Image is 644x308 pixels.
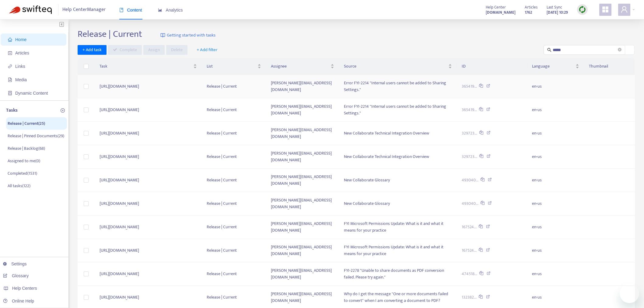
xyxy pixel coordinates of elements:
[344,103,446,117] span: Error FYI-2214 "Internal users cannot be added to Sharing Settings."
[525,9,532,16] strong: 1762
[119,8,142,12] span: Content
[15,77,27,82] span: Media
[8,78,12,82] span: file-image
[95,192,202,215] td: [URL][DOMAIN_NAME]
[527,145,584,169] td: en-us
[8,64,12,68] span: link
[462,107,477,113] span: 365419...
[95,169,202,192] td: [URL][DOMAIN_NAME]
[344,200,390,207] span: New Collaborate Glossary
[266,145,339,169] td: [PERSON_NAME][EMAIL_ADDRESS][DOMAIN_NAME]
[547,4,562,11] span: Last Sync
[166,45,187,55] button: Delete
[266,98,339,122] td: [PERSON_NAME][EMAIL_ADDRESS][DOMAIN_NAME]
[527,262,584,286] td: en-us
[95,98,202,122] td: [URL][DOMAIN_NAME]
[95,122,202,145] td: [URL][DOMAIN_NAME]
[266,262,339,286] td: [PERSON_NAME][EMAIL_ADDRESS][DOMAIN_NAME]
[6,107,18,114] p: Tasks
[462,224,477,230] span: 167524...
[527,215,584,239] td: en-us
[344,63,447,70] span: Source
[202,215,266,239] td: Release | Current
[202,58,266,75] th: List
[192,45,222,55] button: + Add filter
[160,33,165,38] img: image-link
[618,48,621,51] span: close-circle
[266,58,339,75] th: Assignee
[527,192,584,215] td: en-us
[579,6,586,13] img: sync.dc5367851b00ba804db3.png
[15,51,29,55] span: Articles
[95,75,202,98] td: [URL][DOMAIN_NAME]
[95,215,202,239] td: [URL][DOMAIN_NAME]
[527,169,584,192] td: en-us
[8,158,40,164] p: Assigned to me ( 0 )
[621,6,628,13] span: user
[100,63,192,70] span: Task
[95,58,202,75] th: Task
[143,45,165,55] button: Assign
[547,48,551,52] span: search
[462,130,477,137] span: 329723...
[202,145,266,169] td: Release | Current
[602,6,609,13] span: appstore
[202,122,266,145] td: Release | Current
[202,239,266,262] td: Release | Current
[167,32,215,39] span: Getting started with tasks
[584,58,635,75] th: Thumbnail
[95,262,202,286] td: [URL][DOMAIN_NAME]
[3,299,34,303] a: Online Help
[108,45,142,55] button: Complete
[344,79,446,93] span: Error FYI-2214 "Internal users cannot be added to Sharing Settings."
[160,29,215,42] a: Getting started with tasks
[344,177,390,184] span: New Collaborate Glossary
[266,75,339,98] td: [PERSON_NAME][EMAIL_ADDRESS][DOMAIN_NAME]
[207,63,256,70] span: List
[525,4,537,11] span: Articles
[95,145,202,169] td: [URL][DOMAIN_NAME]
[527,75,584,98] td: en-us
[8,37,12,42] span: home
[462,294,477,301] span: 132382...
[266,122,339,145] td: [PERSON_NAME][EMAIL_ADDRESS][DOMAIN_NAME]
[197,46,218,54] span: + Add filter
[462,153,477,160] span: 329723...
[266,239,339,262] td: [PERSON_NAME][EMAIL_ADDRESS][DOMAIN_NAME]
[8,91,12,95] span: container
[339,58,457,75] th: Source
[8,133,64,139] p: Release | Pinned Documents ( 29 )
[119,8,124,12] span: book
[78,45,107,55] button: + Add task
[344,153,429,160] span: New Collaborate Technical Integration Overview
[486,4,506,11] span: Help Center
[158,8,183,12] span: Analytics
[462,271,477,277] span: 474518...
[62,4,106,16] span: Help Center Manager
[618,47,621,53] span: close-circle
[462,177,478,184] span: 493040...
[12,286,37,291] span: Help Centers
[202,192,266,215] td: Release | Current
[462,83,477,90] span: 365419...
[266,215,339,239] td: [PERSON_NAME][EMAIL_ADDRESS][DOMAIN_NAME]
[8,120,45,127] p: Release | Current ( 25 )
[202,98,266,122] td: Release | Current
[532,63,574,70] span: Language
[202,169,266,192] td: Release | Current
[8,145,45,152] p: Release | Backlog ( 68 )
[8,183,30,189] p: All tasks ( 122 )
[266,192,339,215] td: [PERSON_NAME][EMAIL_ADDRESS][DOMAIN_NAME]
[15,64,25,69] span: Links
[3,261,27,266] a: Settings
[620,284,639,303] iframe: Button to launch messaging window
[15,37,26,42] span: Home
[457,58,527,75] th: ID
[527,122,584,145] td: en-us
[271,63,329,70] span: Assignee
[486,9,516,16] strong: [DOMAIN_NAME]
[266,169,339,192] td: [PERSON_NAME][EMAIL_ADDRESS][DOMAIN_NAME]
[15,91,48,96] span: Dynamic Content
[344,290,448,304] span: Why do I get the message "One or more documents failed to convert" when I am converting a documen...
[527,98,584,122] td: en-us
